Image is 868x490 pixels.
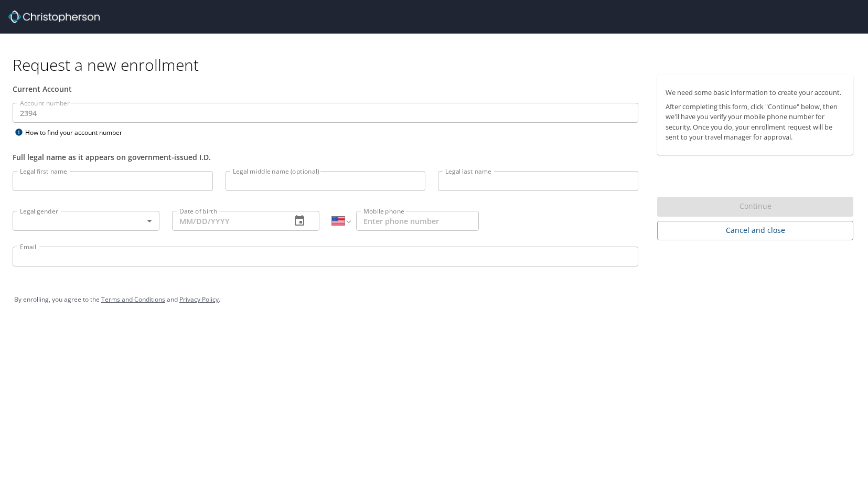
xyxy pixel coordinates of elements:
a: Terms and Conditions [101,295,165,304]
input: MM/DD/YYYY [172,211,282,231]
div: Full legal name as it appears on government-issued I.D. [13,152,638,163]
div: Current Account [13,83,638,94]
input: Enter phone number [356,211,479,231]
p: After completing this form, click "Continue" below, then we'll have you verify your mobile phone ... [666,102,845,142]
a: Privacy Policy [179,295,219,304]
p: We need some basic information to create your account. [666,88,845,98]
div: How to find your account number [13,126,144,139]
div: ​ [13,211,159,231]
span: Cancel and close [666,224,845,237]
img: cbt logo [8,10,100,23]
button: Cancel and close [657,221,853,240]
div: By enrolling, you agree to the and . [14,286,854,313]
h1: Request a new enrollment [13,55,862,75]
